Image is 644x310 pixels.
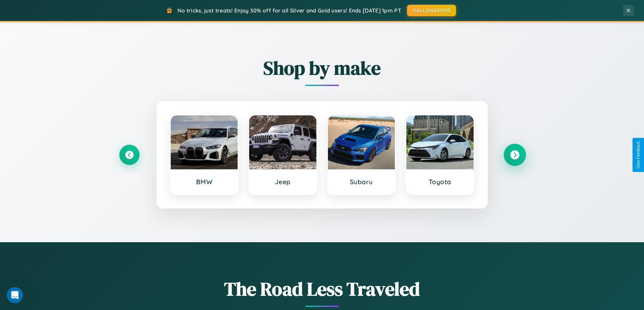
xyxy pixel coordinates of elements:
span: No tricks, just treats! Enjoy 30% off for all Silver and Gold users! Ends [DATE] 1pm PT. [177,7,402,14]
button: HALLOWEEN30 [407,5,456,16]
h3: Jeep [256,178,310,186]
h1: The Road Less Traveled [119,276,525,302]
h3: BMW [177,178,231,186]
h2: Shop by make [119,55,525,81]
div: Give Feedback [636,141,641,169]
h3: Toyota [413,178,467,186]
iframe: Intercom live chat [7,287,23,303]
h3: Subaru [335,178,388,186]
